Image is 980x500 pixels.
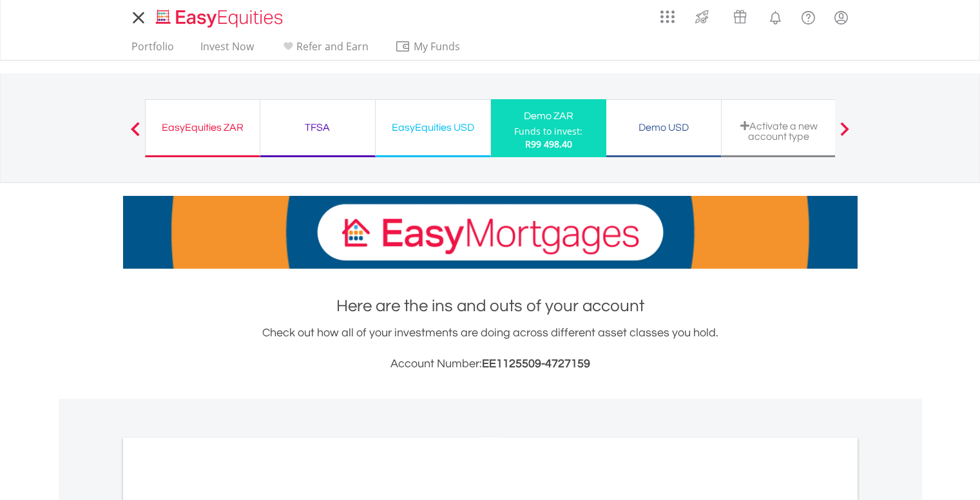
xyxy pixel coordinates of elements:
[652,3,683,24] a: AppsGrid
[729,120,829,142] div: Activate a new account type
[729,6,751,27] img: vouchers-v2.svg
[275,40,374,60] a: Refer and Earn
[153,8,288,29] img: EasyEquities_Logo.png
[383,119,483,137] div: EasyEquities USD
[123,294,858,318] h1: Here are the ins and outs of your account
[514,125,582,138] div: Funds to invest:
[195,40,259,60] a: Invest Now
[525,138,572,150] span: R99 498.40
[482,358,590,370] span: EE1125509-4727159
[123,355,858,373] h3: Account Number:
[691,6,713,27] img: thrive-v2.svg
[123,196,858,269] img: EasyMortage Promotion Banner
[268,119,367,137] div: TFSA
[721,3,759,27] a: Vouchers
[660,10,675,24] img: grid-menu-icon.svg
[123,324,858,373] div: Check out how all of your investments are doing across different asset classes you hold.
[614,119,713,137] div: Demo USD
[759,3,792,29] a: Notifications
[296,39,369,53] span: Refer and Earn
[151,3,288,29] a: Home page
[499,107,599,125] div: Demo ZAR
[153,119,252,137] div: EasyEquities ZAR
[825,3,858,32] a: My Profile
[792,3,825,29] a: FAQ's and Support
[395,38,479,55] span: My Funds
[126,40,179,60] a: Portfolio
